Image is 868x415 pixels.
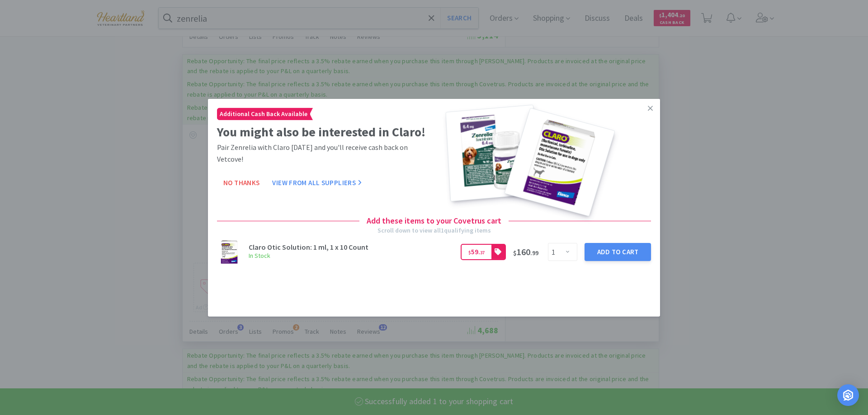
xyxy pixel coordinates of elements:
[837,384,859,406] div: Open Intercom Messenger
[377,225,491,235] div: Scroll down to view all 1 qualifying items
[513,246,538,257] span: 160
[471,247,478,256] span: 59
[217,174,266,192] button: No Thanks
[585,243,651,261] button: Add to Cart
[468,250,471,256] span: $
[217,142,430,165] p: Pair Zenrelia with Claro [DATE] and you'll receive cash back on Vetcove!
[249,251,455,261] h6: In Stock
[468,247,485,256] span: .
[480,250,485,256] span: 37
[217,121,430,142] h2: You might also be interested in Claro!
[249,243,455,251] h3: Claro Otic Solution: 1 ml, 1 x 10 Count
[217,240,241,264] img: 7a8ee90ef27945ae8b7e8f937fea4155.png
[530,249,538,257] span: . 99
[359,214,509,227] h4: Add these items to your Covetrus cart
[266,174,368,192] button: View From All Suppliers
[513,249,517,257] span: $
[217,108,310,119] span: Additional Cash Back Available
